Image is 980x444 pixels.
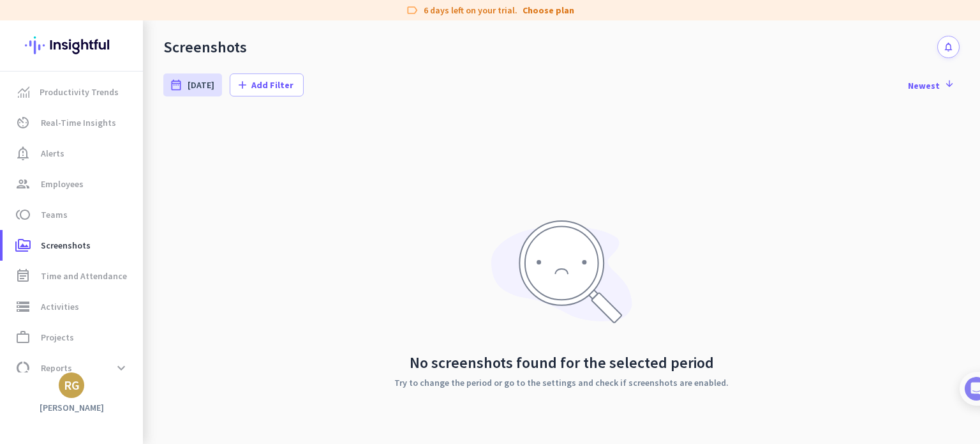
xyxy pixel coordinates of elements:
a: perm_mediaScreenshots [3,230,143,261]
i: date_range [170,79,182,91]
span: Teams [41,207,68,222]
img: Insightful logo [25,20,118,70]
span: [DATE] [188,79,214,91]
button: expand_more [110,356,133,379]
i: toll [15,207,31,222]
i: event_note [15,268,31,284]
a: work_outlineProjects [3,322,143,353]
span: Projects [41,330,74,345]
img: no-search-results.svg [491,220,632,323]
a: data_usageReportsexpand_more [3,353,143,383]
h2: No screenshots found for the selected period [394,355,729,371]
span: Newest [908,79,954,91]
span: Add Filter [251,79,293,91]
a: event_noteTime and Attendance [3,261,143,291]
div: RG [64,379,80,392]
span: Alerts [41,146,64,161]
button: addAdd Filter [230,73,304,96]
i: perm_media [15,238,31,253]
span: Employees [41,176,84,192]
div: Screenshots [163,38,247,57]
i: storage [15,299,31,314]
i: label [406,4,419,17]
span: Reports [41,360,72,376]
span: Real-Time Insights [41,115,116,130]
span: Screenshots [41,238,91,253]
button: Newest arrow_downward [903,73,960,96]
i: add [236,79,249,91]
a: notification_importantAlerts [3,138,143,169]
a: groupEmployees [3,169,143,199]
i: work_outline [15,330,31,345]
span: Time and Attendance [41,268,127,284]
span: Productivity Trends [40,84,119,100]
a: storageActivities [3,291,143,322]
p: Try to change the period or go to the settings and check if screenshots are enabled. [394,378,729,387]
i: arrow_downward [942,79,954,89]
span: Activities [41,299,79,314]
a: av_timerReal-Time Insights [3,107,143,138]
i: group [15,176,31,192]
a: Choose plan [523,4,574,17]
i: data_usage [15,360,31,376]
button: notifications [937,36,960,58]
img: menu-item [18,86,29,98]
i: notification_important [15,146,31,161]
i: notifications [943,42,954,52]
a: tollTeams [3,199,143,230]
i: av_timer [15,115,31,130]
a: menu-itemProductivity Trends [3,77,143,107]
